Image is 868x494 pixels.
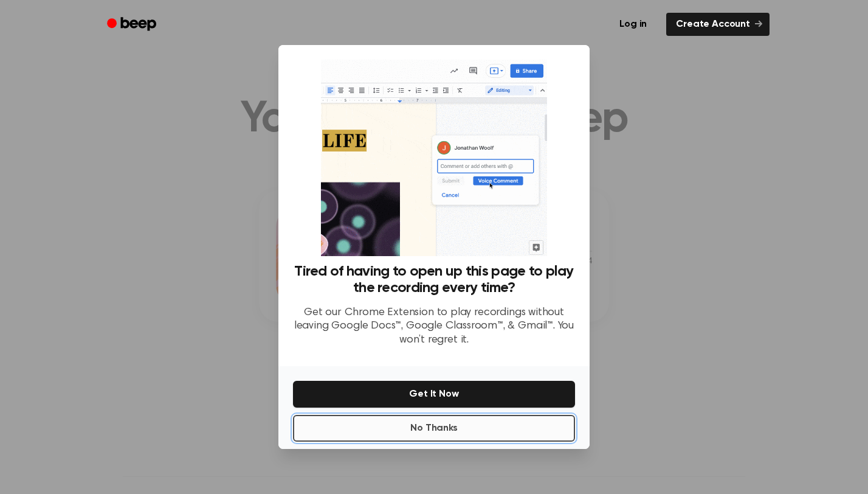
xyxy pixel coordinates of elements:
a: Beep [98,13,167,37]
a: Log in [607,10,659,38]
button: Get It Now [293,381,575,408]
h3: Tired of having to open up this page to play the recording every time? [293,263,575,296]
img: Beep extension in action [321,60,546,256]
p: Get our Chrome Extension to play recordings without leaving Google Docs™, Google Classroom™, & Gm... [293,306,575,347]
button: No Thanks [293,415,575,442]
a: Create Account [666,13,770,36]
